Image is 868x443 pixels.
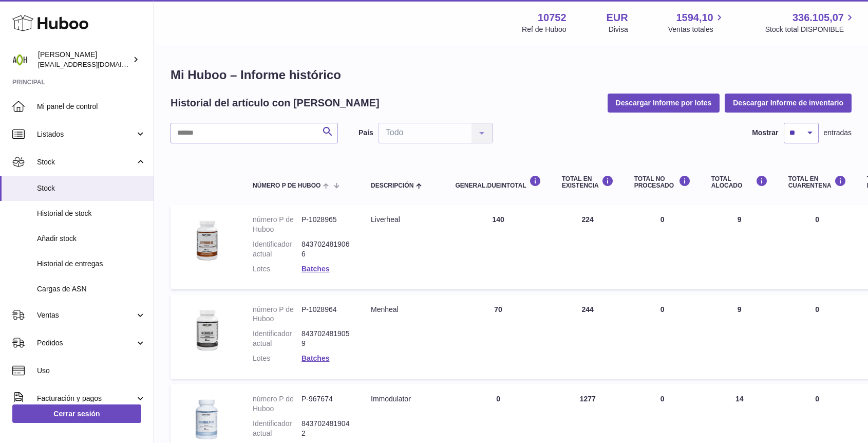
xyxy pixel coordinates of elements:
span: Añadir stock [37,234,146,244]
img: product image [181,305,232,356]
span: Mi panel de control [37,102,146,112]
dt: Identificador actual [253,329,301,348]
dd: 8437024819042 [301,419,350,438]
span: 0 [815,215,819,224]
td: 224 [552,205,624,289]
td: 70 [445,294,551,379]
dd: P-1028965 [301,215,350,234]
label: Mostrar [752,128,778,138]
div: Immodulator [371,394,435,404]
dt: Identificador actual [253,239,301,259]
dd: 8437024819059 [301,329,350,348]
span: Ventas totales [668,25,725,34]
img: product image [181,215,232,266]
span: Cargas de ASN [37,284,146,294]
a: Cerrar sesión [12,404,141,423]
div: Total NO PROCESADO [634,175,691,189]
dt: número P de Huboo [253,305,301,324]
div: general.dueInTotal [455,175,541,189]
td: 0 [624,205,701,289]
span: Uso [37,366,146,376]
span: Pedidos [37,338,135,348]
span: número P de Huboo [253,182,320,189]
div: Ref de Huboo [522,25,566,34]
span: 1594,10 [676,11,713,25]
span: Facturación y pagos [37,394,135,403]
img: info@adaptohealue.com [12,52,28,67]
strong: EUR [607,11,628,25]
td: 0 [624,294,701,379]
strong: 10752 [538,11,567,25]
dd: P-967674 [301,394,350,414]
button: Descargar Informe por lotes [608,94,720,112]
span: Stock [37,183,146,193]
span: Historial de stock [37,209,146,218]
dt: número P de Huboo [253,394,301,414]
label: País [358,128,373,138]
span: Stock [37,157,135,167]
dd: 8437024819066 [301,239,350,259]
h1: Mi Huboo – Informe histórico [171,67,852,83]
dt: Lotes [253,264,301,274]
div: Liverheal [371,215,435,225]
div: Menheal [371,305,435,315]
span: Descripción [371,182,413,189]
span: Ventas [37,310,135,320]
td: 244 [552,294,624,379]
div: [PERSON_NAME] [38,50,130,69]
span: [EMAIL_ADDRESS][DOMAIN_NAME] [38,60,151,68]
span: Historial de entregas [37,259,146,269]
div: Divisa [609,25,628,34]
h2: Historial del artículo con [PERSON_NAME] [171,96,380,110]
span: Listados [37,130,135,139]
div: Total en CUARENTENA [788,175,846,189]
td: 140 [445,205,551,289]
dd: P-1028964 [301,305,350,324]
a: 336.105,07 Stock total DISPONIBLE [765,11,856,34]
td: 9 [701,294,778,379]
span: 0 [815,395,819,403]
a: Batches [301,354,329,362]
span: 0 [815,305,819,313]
td: 9 [701,205,778,289]
span: 336.105,07 [792,11,844,25]
dt: Lotes [253,354,301,363]
div: Total en EXISTENCIA [562,175,614,189]
span: entradas [824,128,852,138]
dt: número P de Huboo [253,215,301,234]
dt: Identificador actual [253,419,301,438]
div: Total ALOCADO [711,175,768,189]
a: 1594,10 Ventas totales [668,11,725,34]
span: Stock total DISPONIBLE [765,25,856,34]
button: Descargar Informe de inventario [725,94,852,112]
a: Batches [301,265,329,273]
